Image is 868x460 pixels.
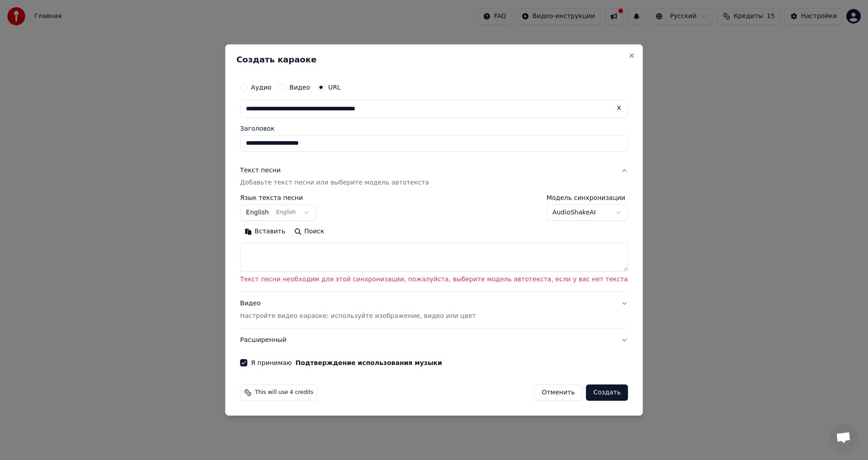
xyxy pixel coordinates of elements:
[251,84,271,90] label: Аудио
[240,299,476,321] div: Видео
[328,84,341,90] label: URL
[240,159,628,195] button: Текст песниДобавьте текст песни или выберите модель автотекста
[251,360,442,366] label: Я принимаю
[296,360,442,366] button: Я принимаю
[240,179,429,188] p: Добавьте текст песни или выберите модель автотекста
[240,225,290,239] button: Вставить
[240,166,281,175] div: Текст песни
[586,384,627,401] button: Создать
[290,225,329,239] button: Поиск
[240,328,628,352] button: Расширенный
[240,195,628,292] div: Текст песниДобавьте текст песни или выберите модель автотекста
[240,125,628,132] label: Заголовок
[240,292,628,328] button: ВидеоНастройте видео караоке: используйте изображение, видео или цвет
[255,389,313,396] span: This will use 4 credits
[289,84,310,90] label: Видео
[240,275,628,285] p: Текст песни необходим для этой синхронизации, пожалуйста, выберите модель автотекста, если у вас ...
[547,195,628,201] label: Модель синхронизации
[534,384,582,401] button: Отменить
[240,312,476,321] p: Настройте видео караоке: используйте изображение, видео или цвет
[236,56,632,64] h2: Создать караоке
[240,195,316,201] label: Язык текста песни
